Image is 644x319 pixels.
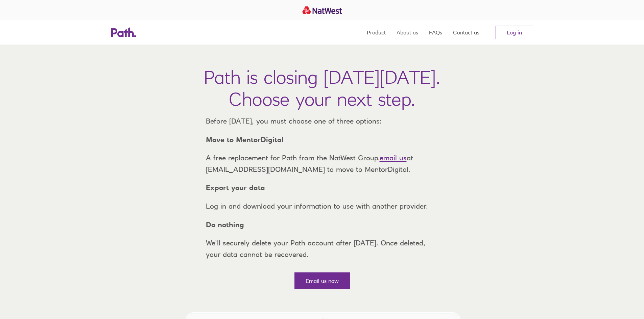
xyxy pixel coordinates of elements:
a: email us [380,154,407,162]
a: Log in [496,26,533,39]
h1: Path is closing [DATE][DATE]. Choose your next step. [204,66,440,110]
strong: Do nothing [206,220,244,229]
strong: Move to MentorDigital [206,135,284,144]
p: We’ll securely delete your Path account after [DATE]. Once deleted, your data cannot be recovered. [200,237,444,260]
a: FAQs [429,20,442,45]
p: Before [DATE], you must choose one of three options: [200,115,444,127]
a: About us [397,20,418,45]
a: Email us now [294,272,350,289]
strong: Export your data [206,183,265,192]
p: A free replacement for Path from the NatWest Group, at [EMAIL_ADDRESS][DOMAIN_NAME] to move to Me... [200,152,444,175]
a: Product [367,20,386,45]
a: Contact us [453,20,479,45]
p: Log in and download your information to use with another provider. [200,201,444,212]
